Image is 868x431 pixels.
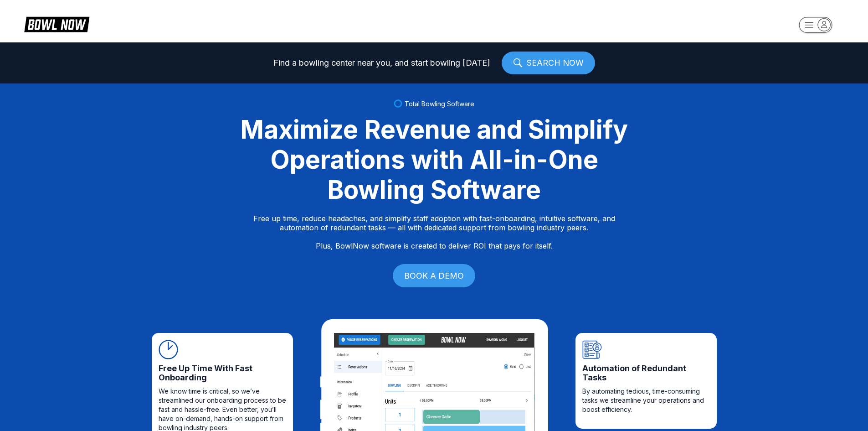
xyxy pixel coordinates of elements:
[253,214,615,250] p: Free up time, reduce headaches, and simplify staff adoption with fast-onboarding, intuitive softw...
[582,364,710,382] span: Automation of Redundant Tasks
[159,364,286,382] span: Free Up Time With Fast Onboarding
[229,114,639,205] div: Maximize Revenue and Simplify Operations with All-in-One Bowling Software
[273,58,490,68] span: Find a bowling center near you, and start bowling [DATE]
[502,52,595,74] a: SEARCH NOW
[582,387,710,414] span: By automating tedious, time-consuming tasks we streamline your operations and boost efficiency.
[405,100,474,108] span: Total Bowling Software
[393,264,475,287] a: BOOK A DEMO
